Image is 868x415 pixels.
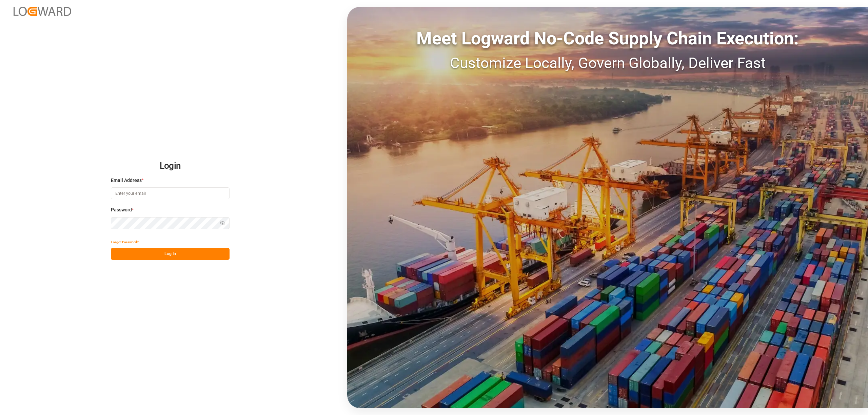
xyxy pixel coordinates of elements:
span: Email Address [111,177,142,184]
input: Enter your email [111,187,230,199]
button: Log In [111,248,230,260]
div: Meet Logward No-Code Supply Chain Execution: [347,25,868,52]
h2: Login [111,155,230,177]
button: Forgot Password? [111,236,139,248]
img: Logward_new_orange.png [14,7,71,16]
span: Password [111,206,132,213]
div: Customize Locally, Govern Globally, Deliver Fast [347,52,868,74]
